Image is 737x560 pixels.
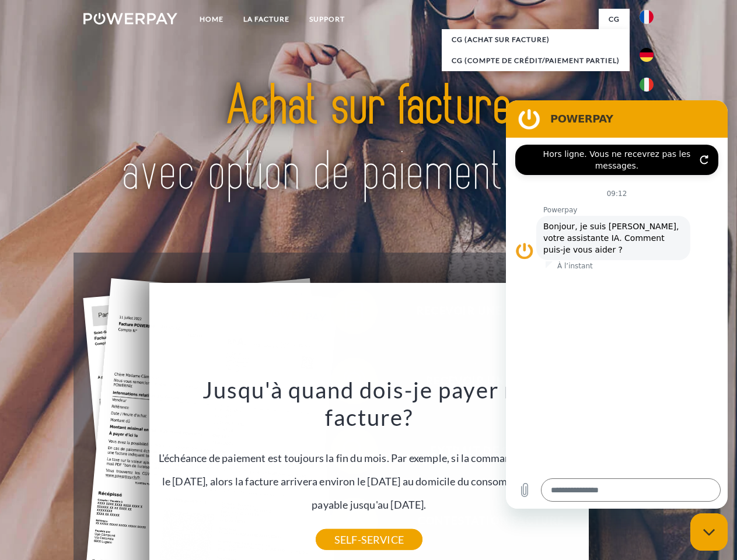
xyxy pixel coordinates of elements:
[156,376,582,432] h3: Jusqu'à quand dois-je payer ma facture?
[442,29,630,50] a: CG (achat sur facture)
[316,529,422,550] a: SELF-SERVICE
[299,9,355,30] a: Support
[233,9,299,30] a: LA FACTURE
[599,9,630,30] a: CG
[190,9,233,30] a: Home
[640,78,654,92] img: it
[442,50,630,71] a: CG (Compte de crédit/paiement partiel)
[640,48,654,62] img: de
[640,10,654,24] img: fr
[156,376,582,540] div: L'échéance de paiement est toujours la fin du mois. Par exemple, si la commande a été passée le [...
[111,56,626,223] img: title-powerpay_fr.svg
[83,13,177,24] img: logo-powerpay-white.svg
[690,513,728,551] iframe: Bouton de lancement de la fenêtre de messagerie, conversation en cours
[506,100,728,509] iframe: Fenêtre de messagerie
